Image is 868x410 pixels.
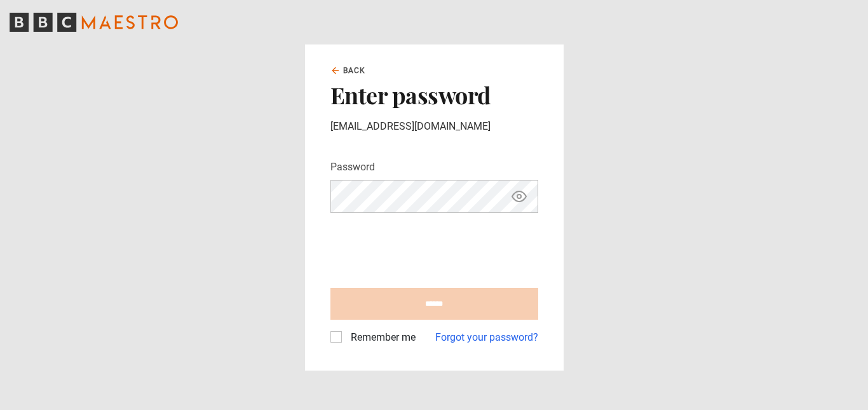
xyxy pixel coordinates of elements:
[508,186,530,208] button: Show password
[343,65,366,76] span: Back
[435,330,538,345] a: Forgot your password?
[10,13,178,32] svg: BBC Maestro
[330,223,524,273] iframe: reCAPTCHA
[346,330,416,345] label: Remember me
[330,119,538,134] p: [EMAIL_ADDRESS][DOMAIN_NAME]
[330,65,366,76] a: Back
[330,160,375,175] label: Password
[330,81,538,108] h2: Enter password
